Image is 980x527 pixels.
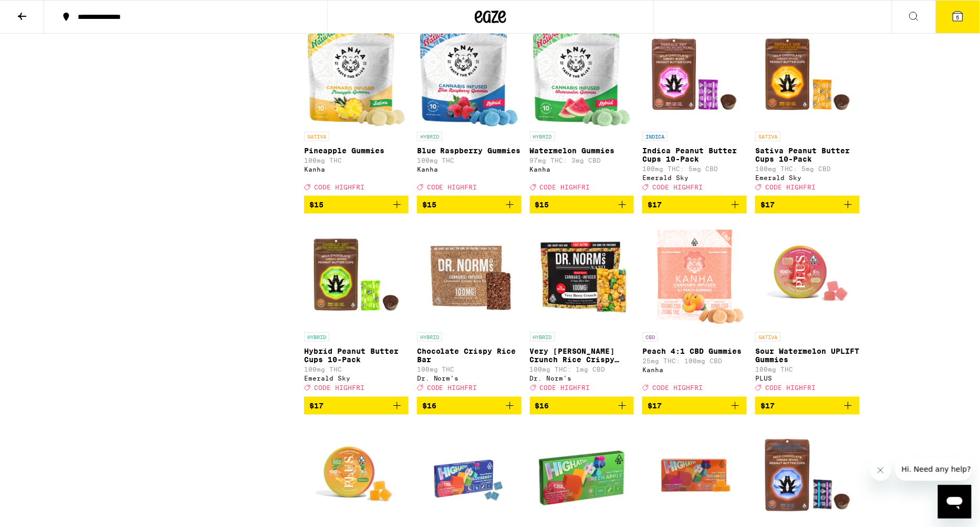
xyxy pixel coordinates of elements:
[956,14,960,20] span: 5
[755,375,860,382] div: PLUS
[642,397,747,415] button: Add to bag
[530,222,634,327] img: Dr. Norm's - Very Berry Crunch Rice Crispy Treat
[530,366,634,373] p: 100mg THC: 1mg CBD
[417,22,522,196] a: Open page for Blue Raspberry Gummies from Kanha
[304,397,409,415] button: Add to bag
[540,385,590,392] span: CODE HIGHFRI
[304,196,409,214] button: Add to bag
[642,332,658,342] p: CBD
[530,397,634,415] button: Add to bag
[304,166,409,173] div: Kanha
[417,157,522,164] p: 100mg THC
[530,196,634,214] button: Add to bag
[642,174,747,181] div: Emerald Sky
[427,184,477,191] span: CODE HIGHFRI
[417,222,522,396] a: Open page for Chocolate Crispy Rice Bar from Dr. Norm's
[652,184,703,191] span: CODE HIGHFRI
[760,402,775,410] span: $17
[760,201,775,209] span: $17
[642,222,747,396] a: Open page for Peach 4:1 CBD Gummies from Kanha
[755,366,860,373] p: 100mg THC
[417,397,522,415] button: Add to bag
[420,22,518,127] img: Kanha - Blue Raspberry Gummies
[895,458,972,481] iframe: Message from company
[417,132,442,141] p: HYBRID
[417,146,522,155] p: Blue Raspberry Gummies
[304,347,409,364] p: Hybrid Peanut Butter Cups 10-Pack
[870,460,891,481] iframe: Close message
[304,146,409,155] p: Pineapple Gummies
[417,196,522,214] button: Add to bag
[755,222,860,327] img: PLUS - Sour Watermelon UPLIFT Gummies
[530,222,634,396] a: Open page for Very Berry Crunch Rice Crispy Treat from Dr. Norm's
[540,184,590,191] span: CODE HIGHFRI
[936,1,980,33] button: 5
[530,166,634,173] div: Kanha
[642,347,747,355] p: Peach 4:1 CBD Gummies
[304,332,329,342] p: HYBRID
[417,375,522,382] div: Dr. Norm's
[642,146,747,163] p: Indica Peanut Butter Cups 10-Pack
[530,22,634,196] a: Open page for Watermelon Gummies from Kanha
[765,385,816,392] span: CODE HIGHFRI
[938,485,972,519] iframe: Button to launch messaging window
[533,22,631,127] img: Kanha - Watermelon Gummies
[309,201,324,209] span: $15
[304,157,409,164] p: 100mg THC
[422,402,436,410] span: $16
[314,385,364,392] span: CODE HIGHFRI
[427,385,477,392] span: CODE HIGHFRI
[755,22,860,196] a: Open page for Sativa Peanut Butter Cups 10-Pack from Emerald Sky
[648,402,662,410] span: $17
[530,347,634,364] p: Very [PERSON_NAME] Crunch Rice Crispy Treat
[304,222,409,396] a: Open page for Hybrid Peanut Butter Cups 10-Pack from Emerald Sky
[422,201,436,209] span: $15
[642,22,747,196] a: Open page for Indica Peanut Butter Cups 10-Pack from Emerald Sky
[309,402,324,410] span: $17
[642,357,747,364] p: 25mg THC: 100mg CBD
[755,332,780,342] p: SATIVA
[535,402,549,410] span: $16
[530,132,555,141] p: HYBRID
[530,332,555,342] p: HYBRID
[755,222,860,396] a: Open page for Sour Watermelon UPLIFT Gummies from PLUS
[755,22,860,127] img: Emerald Sky - Sativa Peanut Butter Cups 10-Pack
[304,22,409,196] a: Open page for Pineapple Gummies from Kanha
[307,22,405,127] img: Kanha - Pineapple Gummies
[417,222,522,327] img: Dr. Norm's - Chocolate Crispy Rice Bar
[314,184,364,191] span: CODE HIGHFRI
[642,196,747,214] button: Add to bag
[755,196,860,214] button: Add to bag
[304,222,409,327] img: Emerald Sky - Hybrid Peanut Butter Cups 10-Pack
[530,157,634,164] p: 97mg THC: 3mg CBD
[417,366,522,373] p: 100mg THC
[304,375,409,382] div: Emerald Sky
[417,347,522,364] p: Chocolate Crispy Rice Bar
[642,165,747,172] p: 100mg THC: 5mg CBD
[304,132,329,141] p: SATIVA
[530,146,634,155] p: Watermelon Gummies
[755,165,860,172] p: 100mg THC: 5mg CBD
[755,174,860,181] div: Emerald Sky
[304,366,409,373] p: 100mg THC
[755,132,780,141] p: SATIVA
[648,201,662,209] span: $17
[417,332,442,342] p: HYBRID
[643,222,746,327] img: Kanha - Peach 4:1 CBD Gummies
[755,146,860,163] p: Sativa Peanut Butter Cups 10-Pack
[642,366,747,373] div: Kanha
[530,375,634,382] div: Dr. Norm's
[535,201,549,209] span: $15
[652,385,703,392] span: CODE HIGHFRI
[755,397,860,415] button: Add to bag
[765,184,816,191] span: CODE HIGHFRI
[642,132,668,141] p: INDICA
[417,166,522,173] div: Kanha
[755,347,860,364] p: Sour Watermelon UPLIFT Gummies
[642,22,747,127] img: Emerald Sky - Indica Peanut Butter Cups 10-Pack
